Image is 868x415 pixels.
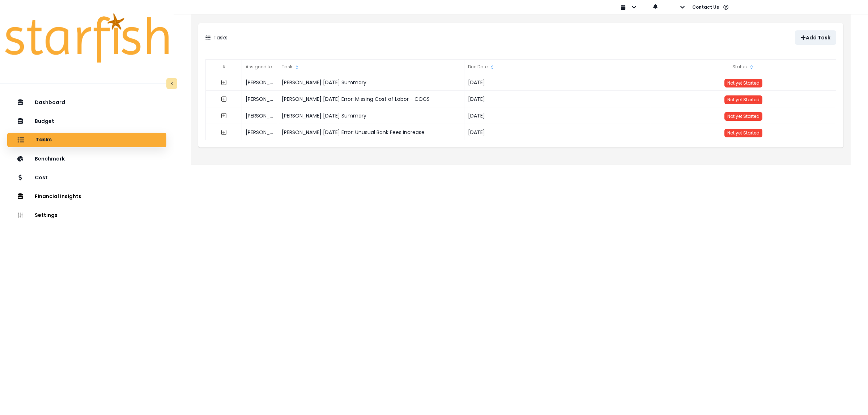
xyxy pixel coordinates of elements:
span: Not yet Started [727,97,759,103]
svg: expand outline [221,129,227,135]
svg: sort [294,64,300,70]
button: Tasks [7,133,166,147]
button: Budget [7,114,166,128]
div: [PERSON_NAME] [DATE] Summary [278,74,464,91]
div: [DATE] [464,74,651,91]
span: Not yet Started [727,80,759,86]
div: [PERSON_NAME] [DATE] Summary [278,107,464,124]
button: expand outline [217,109,230,122]
svg: sort [489,64,495,70]
div: [DATE] [464,91,651,107]
svg: expand outline [221,80,227,85]
div: Task [278,60,464,74]
div: # [206,60,242,74]
button: expand outline [217,126,230,139]
p: Budget [35,118,54,124]
p: Cost [35,175,48,181]
div: Assigned to [242,60,278,74]
div: [PERSON_NAME] [242,74,278,91]
button: expand outline [217,76,230,89]
div: [PERSON_NAME] [DATE] Error: Unusual Bank Fees Increase [278,124,464,141]
button: Settings [7,208,166,222]
p: Tasks [213,34,227,42]
button: Dashboard [7,95,166,110]
button: Benchmark [7,151,166,166]
svg: sort [749,64,754,70]
p: Benchmark [35,156,65,162]
div: [PERSON_NAME] [242,107,278,124]
svg: expand outline [221,96,227,102]
button: expand outline [217,93,230,106]
div: Status [650,60,837,74]
div: [PERSON_NAME] [242,91,278,107]
div: [PERSON_NAME] [DATE] Error: Missing Cost of Labor - COGS [278,91,464,107]
span: Not yet Started [727,130,759,136]
p: Add Task [806,35,830,41]
button: Financial Insights [7,189,166,204]
p: Tasks [35,137,52,143]
p: Dashboard [35,99,65,106]
button: Cost [7,170,166,185]
div: [DATE] [464,107,651,124]
svg: sort [274,64,280,70]
div: Due Date [464,60,651,74]
button: Add Task [795,30,836,45]
div: [PERSON_NAME] [242,124,278,141]
svg: expand outline [221,113,227,119]
span: Not yet Started [727,113,759,119]
div: [DATE] [464,124,651,141]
